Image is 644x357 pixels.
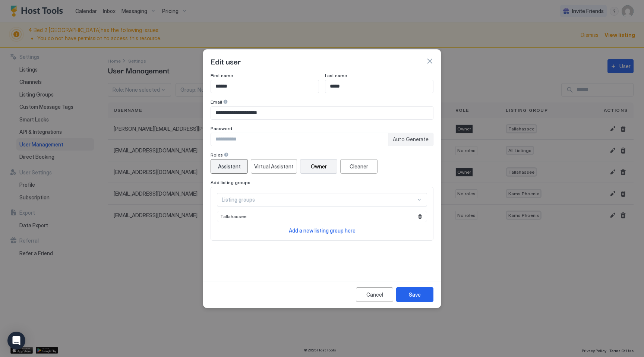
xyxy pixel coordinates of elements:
button: Cleaner [340,159,378,174]
button: Save [396,287,433,302]
div: Virtual Assistant [254,162,294,170]
div: Owner [311,162,327,170]
span: Last name [325,73,347,78]
button: Owner [300,159,337,174]
span: Edit user [211,56,241,67]
input: Input Field [325,80,433,93]
button: Remove [416,213,424,220]
div: Listing groups [222,196,416,203]
div: Cleaner [350,162,368,170]
span: First name [211,73,233,78]
div: Assistant [218,162,241,170]
a: Add a new listing group here [289,227,356,234]
span: Add a new listing group here [289,227,356,234]
div: Save [409,291,421,298]
span: Password [211,126,232,131]
button: Cancel [356,287,393,302]
span: Add listing groups [211,180,250,185]
button: Virtual Assistant [251,159,297,174]
span: Roles [211,152,223,158]
span: Auto Generate [393,136,429,143]
span: Email [211,99,222,105]
input: Input Field [211,80,319,93]
div: Open Intercom Messenger [7,332,25,350]
input: Input Field [211,133,388,146]
button: Assistant [211,159,248,174]
span: Tallahassee [220,214,246,219]
input: Input Field [211,107,433,119]
div: Cancel [366,291,383,298]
